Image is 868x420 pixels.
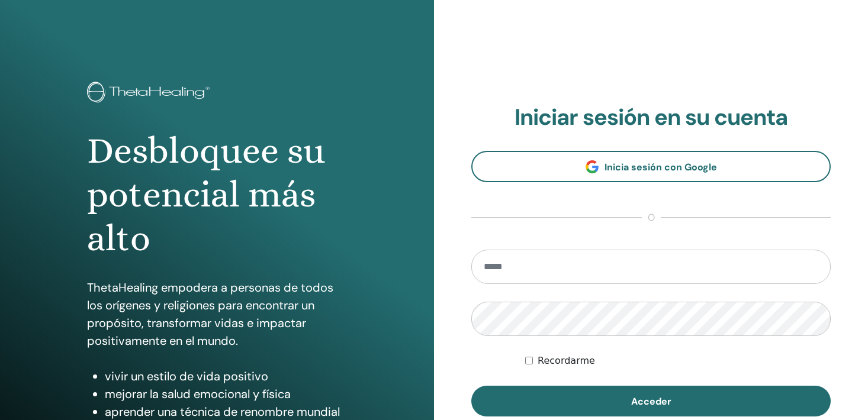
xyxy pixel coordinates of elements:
p: ThetaHealing empodera a personas de todos los orígenes y religiones para encontrar un propósito, ... [87,279,347,350]
div: Mantenerme autenticado indefinidamente o hasta cerrar la sesión manualmente [525,354,831,368]
button: Acceder [471,386,831,416]
h2: Iniciar sesión en su cuenta [471,104,831,131]
span: Acceder [631,395,671,408]
li: mejorar la salud emocional y física [105,385,347,403]
label: Recordarme [538,354,595,368]
h1: Desbloquee su potencial más alto [87,129,347,261]
span: o [642,211,661,225]
li: vivir un estilo de vida positivo [105,367,347,385]
a: Inicia sesión con Google [471,151,831,182]
span: Inicia sesión con Google [605,161,717,173]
